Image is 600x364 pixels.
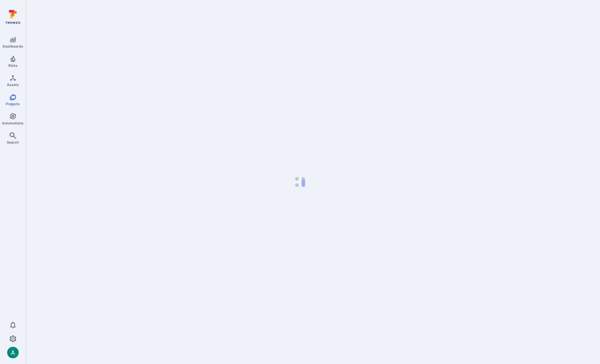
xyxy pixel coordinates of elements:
div: Arjan Dehar [7,347,19,358]
span: Projects [6,102,20,106]
span: Automations [2,121,24,125]
span: Search [7,140,19,144]
span: Risks [8,63,18,68]
span: Dashboards [3,44,23,48]
span: Assets [7,83,19,87]
img: ACg8ocLSa5mPYBaXNx3eFu_EmspyJX0laNWN7cXOFirfQ7srZveEpg=s96-c [7,347,19,358]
